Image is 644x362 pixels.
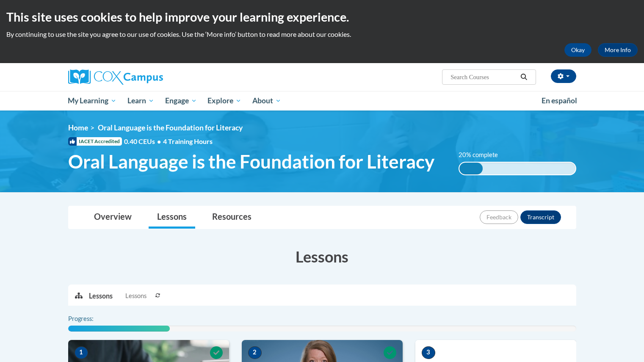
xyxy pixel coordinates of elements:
[204,206,260,229] a: Resources
[68,69,229,85] a: Cox Campus
[450,72,517,82] input: Search Courses
[89,291,113,301] p: Lessons
[165,96,197,106] span: Engage
[551,69,576,83] button: Account Settings
[247,91,287,111] a: About
[122,91,160,111] a: Learn
[6,30,638,39] p: By continuing to use the site you agree to our use of cookies. Use the ‘More info’ button to read...
[564,43,591,57] button: Okay
[517,72,530,82] button: Search
[149,206,195,229] a: Lessons
[160,91,202,111] a: Engage
[252,96,281,106] span: About
[63,91,122,111] a: My Learning
[536,92,583,110] a: En español
[125,291,146,301] span: Lessons
[480,210,518,224] button: Feedback
[68,96,116,106] span: My Learning
[207,96,241,106] span: Explore
[68,123,88,132] a: Home
[422,346,435,359] span: 3
[127,96,154,106] span: Learn
[68,246,576,267] h3: Lessons
[248,346,262,359] span: 2
[157,137,161,145] span: •
[542,96,577,105] span: En español
[6,8,638,25] h2: This site uses cookies to help improve your learning experience.
[75,346,88,359] span: 1
[68,150,434,173] span: Oral Language is the Foundation for Literacy
[202,91,247,111] a: Explore
[86,206,140,229] a: Overview
[520,210,561,224] button: Transcript
[459,163,483,174] div: 20% complete
[68,137,122,146] span: IACET Accredited
[163,137,213,145] span: 4 Training Hours
[124,137,163,146] span: 0.40 CEUs
[598,43,638,57] a: More Info
[55,91,589,111] div: Main menu
[68,314,117,323] label: Progress:
[98,123,243,132] span: Oral Language is the Foundation for Literacy
[459,150,507,160] label: 20% complete
[68,69,163,85] img: Cox Campus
